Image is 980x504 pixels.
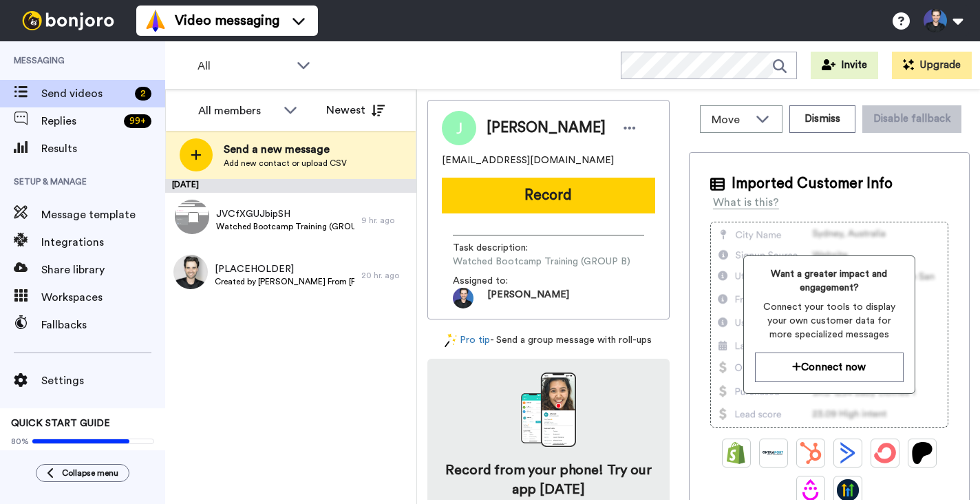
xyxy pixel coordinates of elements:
img: Shopify [725,442,747,464]
button: Disable fallback [862,105,961,133]
div: 99 + [124,114,151,128]
div: [DATE] [165,179,416,193]
div: What is this? [713,194,779,211]
span: Send yourself a test [11,450,154,461]
button: Dismiss [789,105,855,133]
span: Assigned to: [453,274,549,288]
img: 6e068e8c-427a-4d8a-b15f-36e1abfcd730 [173,255,208,289]
span: Want a greater impact and engagement? [755,267,904,295]
span: Add new contact or upload CSV [224,158,347,169]
img: vm-color.svg [145,10,167,32]
div: - Send a group message with roll-ups [427,333,670,348]
span: Imported Customer Info [732,174,893,194]
div: All members [198,103,277,119]
button: Newest [316,96,395,124]
button: Collapse menu [36,464,129,482]
div: 9 hr. ago [361,215,409,226]
span: Settings [41,372,165,389]
span: [PERSON_NAME] [487,118,606,138]
img: ConvertKit [874,442,896,464]
span: Connect your tools to display your own customer data for more specialized messages [755,300,904,342]
img: 6be86ef7-c569-4fce-93cb-afb5ceb4fafb-1583875477.jpg [453,288,473,308]
span: Workspaces [41,289,165,306]
a: Pro tip [445,333,490,348]
span: Message template [41,207,165,223]
img: magic-wand.svg [445,333,457,348]
img: Image of Joshua [442,111,476,145]
button: Record [442,178,655,213]
span: Fallbacks [41,317,165,333]
span: Watched Bootcamp Training (GROUP B) [453,255,630,269]
span: Watched Bootcamp Training (GROUP B) [216,221,354,232]
img: ActiveCampaign [837,442,859,464]
button: Connect now [755,353,904,382]
span: JVCfXGUJbipSH [216,207,354,221]
span: QUICK START GUIDE [11,419,110,428]
span: Send videos [41,85,129,102]
span: Collapse menu [62,468,118,479]
span: Created by [PERSON_NAME] From [PERSON_NAME][GEOGRAPHIC_DATA] [215,276,354,287]
img: GoHighLevel [837,479,859,501]
img: bj-logo-header-white.svg [17,11,120,30]
div: 2 [135,87,151,101]
img: Patreon [911,442,933,464]
span: [PERSON_NAME] [487,288,569,308]
img: download [521,372,576,447]
span: Integrations [41,234,165,251]
img: Hubspot [800,442,822,464]
span: Video messaging [175,11,279,30]
button: Upgrade [892,52,972,79]
div: 20 hr. ago [361,270,409,281]
h4: Record from your phone! Try our app [DATE] [441,461,656,499]
span: Results [41,140,165,157]
img: Ontraport [763,442,785,464]
span: All [198,58,290,74]
img: Drip [800,479,822,501]
span: Send a new message [224,141,347,158]
span: Replies [41,113,118,129]
span: Move [712,112,749,128]
span: [EMAIL_ADDRESS][DOMAIN_NAME] [442,154,614,167]
span: Share library [41,262,165,278]
span: Task description : [453,241,549,255]
span: 80% [11,436,29,447]
button: Invite [811,52,878,79]
span: [PLACEHOLDER] [215,262,354,276]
